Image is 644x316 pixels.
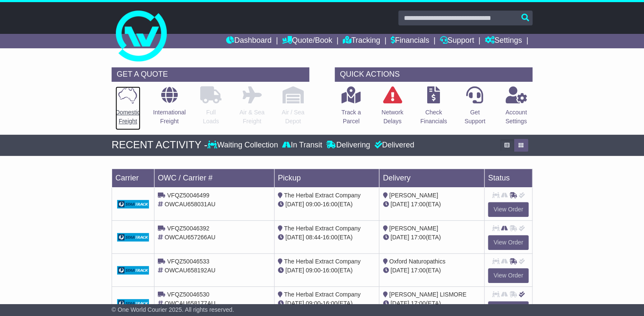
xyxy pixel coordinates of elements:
span: [PERSON_NAME] [389,192,438,199]
a: Support [440,34,474,48]
span: 16:00 [322,267,337,274]
a: GetSupport [464,86,486,130]
div: RECENT ACTIVITY - [112,139,207,151]
span: [DATE] [286,234,304,241]
span: [PERSON_NAME] LISMORE [389,291,466,298]
div: Delivered [372,141,414,150]
div: - (ETA) [278,200,376,209]
div: QUICK ACTIONS [335,67,532,82]
td: OWC / Carrier # [154,169,274,187]
div: Waiting Collection [207,141,280,150]
div: (ETA) [383,200,481,209]
p: Full Loads [200,108,221,126]
a: Tracking [343,34,380,48]
span: 08:44 [306,234,321,241]
span: [DATE] [390,201,409,208]
div: GET A QUOTE [112,67,309,82]
span: [DATE] [286,201,304,208]
a: NetworkDelays [381,86,403,130]
div: In Transit [280,141,324,150]
span: The Herbal Extract Company [284,291,361,298]
span: VFQZ50046392 [167,225,210,232]
span: [DATE] [390,300,409,307]
span: Oxford Naturopathics [389,258,445,265]
span: 17:00 [411,300,426,307]
a: Settings [484,34,522,48]
span: 09:00 [306,300,321,307]
span: 16:00 [322,201,337,208]
p: Get Support [465,108,485,126]
a: Track aParcel [341,86,361,130]
p: Track a Parcel [342,108,361,126]
a: Financials [391,34,429,48]
span: 16:00 [322,234,337,241]
div: - (ETA) [278,299,376,308]
div: - (ETA) [278,266,376,275]
td: Pickup [274,169,379,187]
a: CheckFinancials [420,86,447,130]
p: Account Settings [505,108,527,126]
span: 09:00 [306,267,321,274]
img: GetCarrierServiceDarkLogo [117,233,149,241]
span: 09:00 [306,201,321,208]
a: DomesticFreight [115,86,140,130]
span: [DATE] [390,234,409,241]
a: View Order [488,202,529,217]
span: VFQZ50046533 [167,258,210,265]
span: OWCAU658177AU [165,300,216,307]
img: GetCarrierServiceDarkLogo [117,200,149,208]
span: 17:00 [411,201,426,208]
td: Delivery [379,169,484,187]
div: (ETA) [383,299,481,308]
td: Status [484,169,532,187]
span: 17:00 [411,234,426,241]
p: Air / Sea Depot [282,108,305,126]
div: (ETA) [383,233,481,242]
span: 17:00 [411,267,426,274]
span: OWCAU658192AU [165,267,216,274]
span: © One World Courier 2025. All rights reserved. [112,306,234,313]
div: (ETA) [383,266,481,275]
span: VFQZ50046530 [167,291,210,298]
p: Domestic Freight [115,108,140,126]
img: GetCarrierServiceDarkLogo [117,266,149,274]
span: VFQZ50046499 [167,192,210,199]
td: Carrier [112,169,154,187]
span: The Herbal Extract Company [284,225,361,232]
p: International Freight [153,108,186,126]
div: - (ETA) [278,233,376,242]
span: The Herbal Extract Company [284,192,361,199]
span: OWCAU657266AU [165,234,216,241]
p: Network Delays [381,108,403,126]
img: GetCarrierServiceDarkLogo [117,299,149,308]
div: Delivering [324,141,372,150]
span: [DATE] [286,267,304,274]
span: OWCAU658031AU [165,201,216,208]
span: 16:00 [322,300,337,307]
span: [DATE] [286,300,304,307]
a: Dashboard [226,34,272,48]
a: Quote/Book [282,34,332,48]
a: View Order [488,268,529,283]
a: AccountSettings [505,86,527,130]
a: InternationalFreight [153,86,186,130]
span: [DATE] [390,267,409,274]
span: The Herbal Extract Company [284,258,361,265]
p: Air & Sea Freight [239,108,264,126]
a: View Order [488,235,529,250]
a: View Order [488,301,529,316]
p: Check Financials [420,108,447,126]
span: [PERSON_NAME] [389,225,438,232]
